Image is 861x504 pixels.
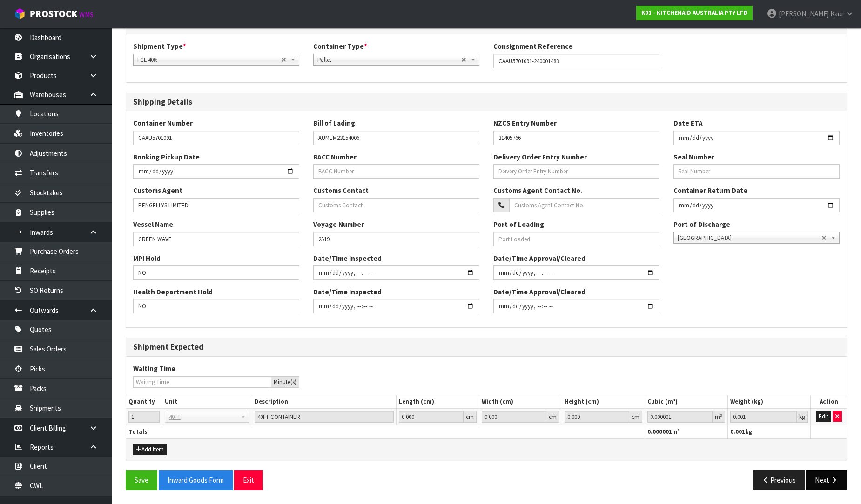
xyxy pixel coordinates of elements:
input: Quantity [128,411,160,423]
input: Bill of Lading [313,131,479,145]
button: Exit [234,470,263,490]
input: MPI Hold [133,265,299,280]
label: BACC Number [313,152,357,162]
th: Length (cm) [396,395,479,409]
span: FCL-40ft [137,54,281,66]
input: Description [255,411,394,423]
label: NZCS Entry Number [493,118,557,128]
label: Booking Pickup Date [133,152,200,162]
button: Add Item [133,444,167,455]
label: Date/Time Inspected [313,287,382,297]
label: Date/Time Inspected [313,253,382,263]
label: Date/Time Approval/Cleared [493,253,585,263]
label: Delivery Order Entry Number [493,152,587,162]
input: Waiting Time [133,376,271,388]
input: Length [399,411,464,423]
label: Customs Agent Contact No. [493,186,582,195]
label: Health Department Hold [133,287,213,297]
input: Entry Number [493,131,659,145]
input: BACC Number [313,164,479,179]
div: m³ [713,411,725,423]
button: Save [126,470,157,490]
span: 0.000001 [647,428,672,436]
small: WMS [79,10,94,19]
div: cm [546,411,559,423]
span: [PERSON_NAME] [779,9,829,18]
input: Seal Number [673,164,840,179]
label: Port of Discharge [673,219,730,229]
span: Kaur [830,9,844,18]
input: Cont. Bookin Date [133,164,299,179]
label: MPI Hold [133,253,161,263]
input: Date/Time Inspected [493,265,659,280]
th: Action [811,395,847,409]
th: Width (cm) [479,395,562,409]
div: Minute(s) [271,376,299,388]
th: Totals: [126,425,645,438]
div: cm [629,411,642,423]
th: Unit [162,395,252,409]
div: kg [797,411,808,423]
input: Weight [730,411,797,423]
label: Consignment Reference [493,41,572,51]
img: cube-alt.png [14,8,26,20]
div: cm [464,411,477,423]
input: Voyage Number [313,232,479,246]
label: Port of Loading [493,219,544,229]
input: Customs Agent Contact No. [509,198,659,212]
span: 40FT [169,411,237,423]
input: Height [565,411,629,423]
th: Quantity [126,395,162,409]
label: Container Return Date [673,186,747,195]
th: Weight (kg) [728,395,811,409]
span: [GEOGRAPHIC_DATA] [678,232,821,244]
strong: K01 - KITCHENAID AUSTRALIA PTY LTD [641,9,747,17]
input: Container Return Date [673,198,840,212]
input: Width [482,411,546,423]
button: Previous [753,470,805,490]
span: Shipping Details [126,9,847,497]
span: Pallet [317,54,461,66]
input: Date/Time Inspected [313,265,479,280]
input: Health Department Hold [133,299,299,313]
span: ProStock [30,8,77,20]
button: Next [806,470,847,490]
button: Inward Goods Form [159,470,233,490]
label: Seal Number [673,152,714,162]
input: Port Loaded [493,232,659,246]
input: Customs Agent [133,198,299,212]
label: Date ETA [673,118,703,128]
h3: Shipment Expected [133,343,840,351]
a: K01 - KITCHENAID AUSTRALIA PTY LTD [636,6,753,20]
label: Vessel Name [133,219,173,229]
h3: Shipping Details [133,98,840,106]
label: Bill of Lading [313,118,355,128]
th: kg [728,425,811,438]
input: Customs Contact [313,198,479,212]
input: Container Number [133,131,299,145]
button: Edit [816,411,831,422]
input: Consignment Reference [493,54,659,68]
input: Cubic [647,411,713,423]
label: Waiting Time [133,364,175,373]
label: Container Type [313,41,367,51]
th: Height (cm) [562,395,645,409]
input: Deivery Order Entry Number [493,164,659,179]
th: m³ [645,425,728,438]
label: Container Number [133,118,193,128]
label: Customs Agent [133,186,182,195]
input: Date/Time Inspected [313,299,479,313]
label: Date/Time Approval/Cleared [493,287,585,297]
th: Description [252,395,397,409]
input: Vessel Name [133,232,299,246]
span: 0.001 [730,428,745,436]
h3: General Information [133,21,840,30]
label: Customs Contact [313,186,369,195]
th: Cubic (m³) [645,395,728,409]
label: Voyage Number [313,219,364,229]
label: Shipment Type [133,41,186,51]
input: Date/Time Inspected [493,299,659,313]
